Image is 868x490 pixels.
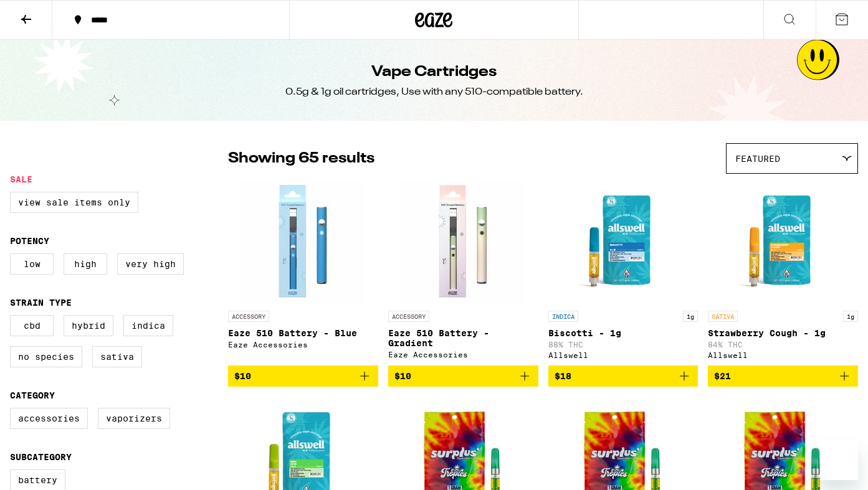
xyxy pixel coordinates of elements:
[10,192,138,213] label: View Sale Items Only
[241,180,365,304] img: Eaze Accessories - Eaze 510 Battery - Blue
[228,365,378,387] button: Add to bag
[10,298,72,308] legend: Strain Type
[555,371,571,381] span: $18
[708,365,858,387] button: Add to bag
[64,315,113,336] label: Hybrid
[548,180,699,365] a: Open page for Biscotti - 1g from Allswell
[708,328,858,338] p: Strawberry Cough - 1g
[683,311,698,322] p: 1g
[708,351,858,359] div: Allswell
[401,180,525,304] img: Eaze Accessories - Eaze 510 Battery - Gradient
[64,253,107,275] label: High
[548,328,699,338] p: Biscotti - 1g
[735,154,780,164] span: Featured
[10,253,54,275] label: Low
[394,371,411,381] span: $10
[10,408,88,429] label: Accessories
[388,328,538,348] p: Eaze 510 Battery - Gradient
[228,311,269,322] p: ACCESSORY
[10,174,32,184] legend: Sale
[388,180,538,365] a: Open page for Eaze 510 Battery - Gradient from Eaze Accessories
[123,315,173,336] label: Indica
[818,440,858,480] iframe: Button to launch messaging window
[228,180,378,365] a: Open page for Eaze 510 Battery - Blue from Eaze Accessories
[228,341,378,349] div: Eaze Accessories
[228,148,374,169] p: Showing 65 results
[10,390,55,400] legend: Category
[708,180,858,365] a: Open page for Strawberry Cough - 1g from Allswell
[10,346,82,367] label: No Species
[285,85,583,99] div: 0.5g & 1g oil cartridges, Use with any 510-compatible battery.
[721,180,846,304] img: Allswell - Strawberry Cough - 1g
[10,236,49,246] legend: Potency
[388,311,429,322] p: ACCESSORY
[371,62,497,83] h1: Vape Cartridges
[708,311,738,322] p: SATIVA
[714,371,731,381] span: $21
[548,365,699,387] button: Add to bag
[548,341,699,349] p: 88% THC
[548,351,699,359] div: Allswell
[708,341,858,349] p: 84% THC
[98,408,170,429] label: Vaporizers
[10,452,72,462] legend: Subcategory
[92,346,142,367] label: Sativa
[388,351,538,359] div: Eaze Accessories
[843,311,858,322] p: 1g
[10,315,54,336] label: CBD
[228,328,378,338] p: Eaze 510 Battery - Blue
[388,365,538,387] button: Add to bag
[234,371,251,381] span: $10
[548,311,578,322] p: INDICA
[117,253,184,275] label: Very High
[561,180,685,304] img: Allswell - Biscotti - 1g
